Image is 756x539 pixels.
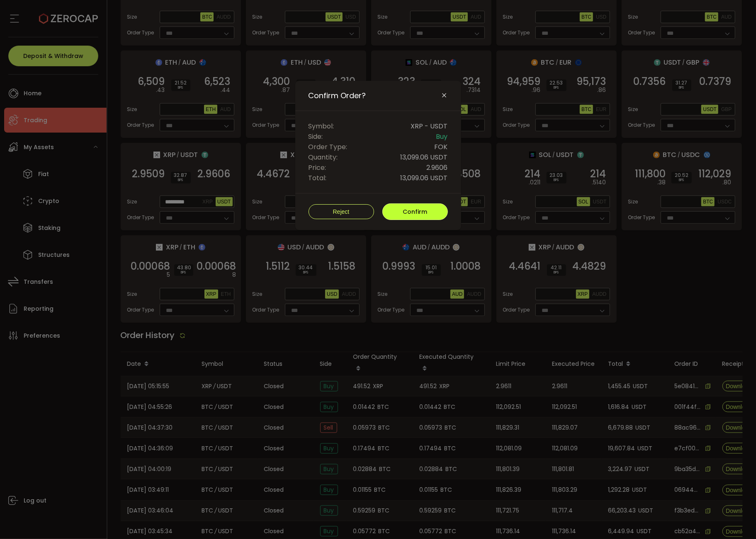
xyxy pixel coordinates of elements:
[309,152,338,162] span: Quantity:
[441,92,448,99] button: Close
[309,131,323,142] span: Side:
[309,142,348,152] span: Order Type:
[309,121,334,131] span: Symbol:
[435,142,448,152] span: FOK
[436,131,448,142] span: Buy
[411,121,448,131] span: XRP - USDT
[309,162,326,173] span: Price:
[309,173,327,183] span: Total:
[427,162,448,173] span: 2.9606
[715,499,756,539] iframe: Chat Widget
[309,204,374,219] button: Reject
[382,203,448,220] button: Confirm
[403,208,427,216] span: Confirm
[401,152,448,162] span: 13,099.06 USDT
[295,81,461,230] div: Confirm Order?
[401,173,448,183] span: 13,099.06 USDT
[309,91,366,101] span: Confirm Order?
[333,208,350,215] span: Reject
